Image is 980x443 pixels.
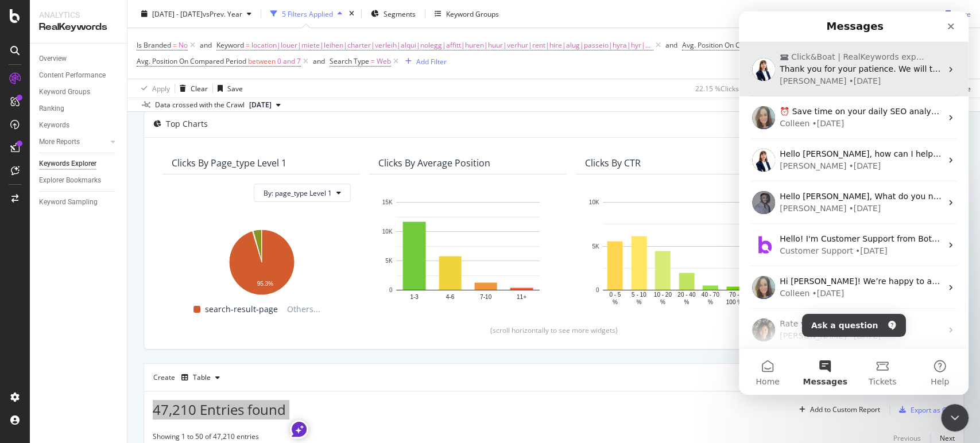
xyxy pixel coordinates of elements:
text: 40 - 70 [702,292,720,298]
text: 10K [589,199,599,205]
div: Save [227,83,243,93]
text: 10 - 20 [654,292,672,298]
div: • [DATE] [73,276,105,288]
span: search-result-page [205,302,278,316]
span: Others... [282,302,325,316]
img: Profile image for Chiara [13,137,36,160]
text: % [684,299,689,305]
div: [PERSON_NAME] [41,149,107,161]
button: Segments [366,5,420,23]
img: Profile image for Colleen [13,95,36,118]
div: (scroll horizontally to see more widgets) [158,325,950,335]
span: Hello [PERSON_NAME], how can I help you? [41,138,216,147]
div: Clear [191,83,208,93]
div: Table [193,374,211,381]
text: 1-3 [410,294,419,300]
span: No [179,37,188,53]
span: Tickets [130,366,158,374]
div: Customer Support [41,234,114,246]
button: [DATE] [245,98,285,112]
svg: A chart. [585,196,764,306]
div: Colleen [41,106,71,118]
span: Hello! I'm Customer Support from Botify. How can I assist you [DATE]? [41,223,323,232]
div: Next [940,433,955,443]
div: • [DATE] [117,234,149,246]
div: • [DATE] [110,149,142,161]
div: A chart. [378,196,557,306]
div: Overview [39,53,67,65]
button: [DATE] - [DATE]vsPrev. Year [137,5,256,23]
a: Keyword Groups [39,86,119,98]
div: Add to Custom Report [810,406,880,413]
div: More Reports [39,136,80,148]
iframe: Intercom live chat [739,11,969,395]
div: Data crossed with the Crawl [155,100,245,110]
text: 0 - 5 [609,292,621,298]
span: Avg. Position On Compared Period [137,56,246,66]
text: 5K [385,258,393,264]
div: Top Charts [166,118,208,130]
button: Save [941,5,971,23]
button: By: page_type Level 1 [254,184,351,202]
span: 2025 Aug. 3rd [249,100,272,110]
span: Search Type [330,56,369,66]
a: More Reports [39,136,107,148]
text: 5 - 10 [632,292,646,298]
text: 15K [382,199,393,205]
button: Clear [175,79,208,98]
div: • [DATE] [110,64,142,76]
div: RealKeywords [39,21,118,34]
span: Rate your conversation [41,308,134,317]
a: Keywords [39,119,119,131]
button: and [200,40,212,50]
div: Export as CSV [911,405,955,415]
span: Keyword [216,40,244,50]
div: Clicks By CTR [585,157,641,169]
text: 11+ [517,294,526,300]
div: and [313,56,325,66]
img: Profile image for Renaud [13,180,36,203]
text: % [660,299,665,305]
div: Keyword Groups [446,9,499,18]
button: Keyword Groups [430,5,503,23]
iframe: Intercom live chat [941,404,969,432]
div: Ranking [39,103,64,115]
span: Home [17,366,40,374]
div: and [665,40,677,50]
svg: A chart. [172,224,351,297]
span: = [246,40,250,50]
span: Is Branded [137,40,171,50]
text: 5K [592,243,599,250]
button: Save [213,79,243,98]
button: Table [177,368,224,387]
div: Previous [893,433,921,443]
span: [DATE] - [DATE] [152,9,203,18]
a: Overview [39,53,119,65]
span: 47,210 Entries found [153,400,286,419]
div: Apply [152,83,170,93]
button: Add Filter [401,55,447,68]
button: Help [172,337,230,383]
span: By: page_type Level 1 [264,188,332,198]
a: Keywords Explorer [39,158,119,170]
a: Content Performance [39,69,119,81]
div: Colleen [41,276,71,288]
img: Profile image for Jenny [13,307,36,330]
button: Messages [57,337,115,383]
span: Thank you for your patience. We will try to get back to you as soon as possible. [41,53,361,62]
span: Hello [PERSON_NAME], What do you need help with? Do you need any assistance? Kind regards, [41,180,429,189]
span: vs Prev. Year [203,9,242,18]
span: between [248,56,276,66]
button: and [665,40,677,50]
button: 5 Filters Applied [266,5,347,23]
button: Export as CSV [894,401,955,419]
span: Web [377,53,391,69]
text: 20 - 40 [677,292,696,298]
text: 7-10 [480,294,491,300]
img: Profile image for Colleen [13,265,36,287]
span: Help [192,366,210,374]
